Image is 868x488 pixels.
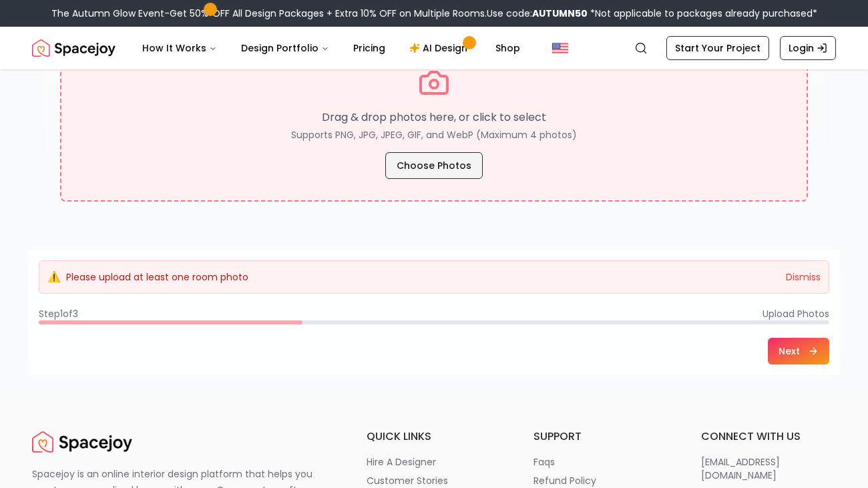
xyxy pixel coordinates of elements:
[47,269,61,285] span: ⚠️
[701,455,836,482] a: [EMAIL_ADDRESS][DOMAIN_NAME]
[385,152,483,179] button: Choose Photos
[32,429,132,455] img: Spacejoy Logo
[367,455,501,469] a: hire a designer
[533,455,668,469] a: faqs
[32,429,132,455] a: Spacejoy
[343,35,396,61] a: Pricing
[291,109,577,126] p: Drag & drop photos here, or click to select
[780,36,836,60] a: Login
[701,429,836,445] h6: connect with us
[786,270,821,284] button: Dismiss
[533,474,668,487] a: refund policy
[367,455,436,469] p: hire a designer
[66,270,248,284] p: Please upload at least one room photo
[763,307,829,320] span: Upload Photos
[768,338,829,364] button: Next
[666,36,769,60] a: Start Your Project
[532,7,588,20] b: AUTUMN50
[230,35,340,61] button: Design Portfolio
[367,474,501,487] a: customer stories
[51,7,817,20] div: The Autumn Glow Event-Get 50% OFF All Design Packages + Extra 10% OFF on Multiple Rooms.
[132,35,228,61] button: How It Works
[399,35,482,61] a: AI Design
[367,474,448,487] p: customer stories
[132,35,531,61] nav: Main
[39,307,78,320] span: Step 1 of 3
[32,35,116,61] a: Spacejoy
[588,7,817,20] span: *Not applicable to packages already purchased*
[533,474,596,487] p: refund policy
[32,35,116,61] img: Spacejoy Logo
[533,429,668,445] h6: support
[367,429,501,445] h6: quick links
[487,7,588,20] span: Use code:
[32,27,836,69] nav: Global
[291,128,577,142] p: Supports PNG, JPG, JPEG, GIF, and WebP (Maximum 4 photos)
[552,40,568,56] img: United States
[485,35,531,61] a: Shop
[533,455,555,469] p: faqs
